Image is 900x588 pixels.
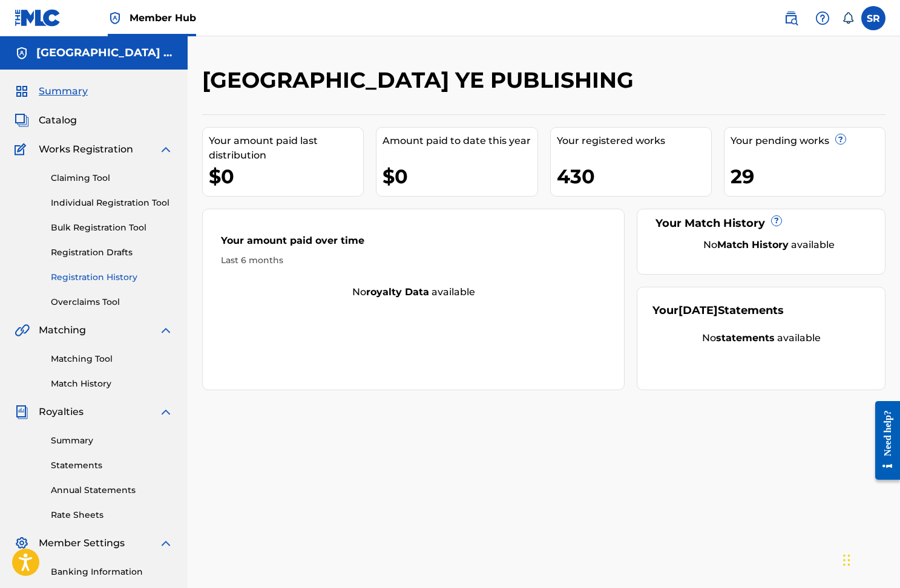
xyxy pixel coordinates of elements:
a: Individual Registration Tool [51,197,173,209]
img: Summary [15,84,29,99]
img: Member Settings [15,536,29,550]
div: $0 [383,163,537,190]
a: Bulk Registration Tool [51,221,173,234]
span: Matching [39,323,86,338]
span: ? [772,216,781,226]
div: 430 [557,163,711,190]
img: expand [159,405,173,419]
span: Member Settings [39,536,125,550]
img: help [815,11,830,25]
a: Match History [51,377,173,390]
div: $0 [209,163,363,190]
a: Matching Tool [51,353,173,365]
strong: royalty data [366,286,429,298]
div: Your Statements [652,302,784,319]
img: expand [159,323,173,338]
div: No available [203,285,624,299]
strong: Match History [717,239,789,250]
a: CatalogCatalog [15,113,77,128]
div: Notifications [842,12,854,24]
img: Catalog [15,113,29,128]
div: Your amount paid last distribution [209,134,363,163]
span: Works Registration [39,142,133,157]
img: Works Registration [15,142,30,157]
a: Overclaims Tool [51,296,173,309]
div: No available [652,331,870,345]
a: SummarySummary [15,84,88,99]
a: Registration History [51,271,173,284]
div: Amount paid to date this year [383,134,537,148]
div: Your Match History [652,215,870,232]
img: expand [159,536,173,550]
a: Rate Sheets [51,509,173,521]
div: Your pending works [731,134,885,148]
img: MLC Logo [15,9,61,27]
span: Summary [39,84,88,99]
h5: SYDNEY YE PUBLISHING [36,46,173,60]
div: Help [810,6,835,30]
iframe: Chat Widget [839,530,900,588]
a: Summary [51,434,173,447]
img: Top Rightsholder [108,11,122,25]
div: 29 [731,163,885,190]
img: expand [159,142,173,157]
div: User Menu [861,6,885,30]
div: Your amount paid over time [221,234,606,254]
img: Royalties [15,405,29,419]
span: ? [836,134,846,144]
h2: [GEOGRAPHIC_DATA] YE PUBLISHING [202,67,640,94]
a: Public Search [779,6,803,30]
a: Claiming Tool [51,172,173,185]
a: Banking Information [51,566,173,578]
a: Registration Drafts [51,246,173,259]
strong: statements [716,332,775,344]
img: search [784,11,798,25]
div: No available [668,238,870,252]
img: Accounts [15,46,29,60]
div: Last 6 months [221,254,606,267]
span: [DATE] [678,304,718,317]
div: Your registered works [557,134,711,148]
span: Catalog [39,113,77,128]
span: Royalties [39,405,84,419]
iframe: Resource Center [866,390,900,490]
img: Matching [15,323,30,338]
a: Statements [51,459,173,472]
div: Drag [843,542,850,578]
a: Annual Statements [51,484,173,497]
span: Member Hub [130,11,196,25]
